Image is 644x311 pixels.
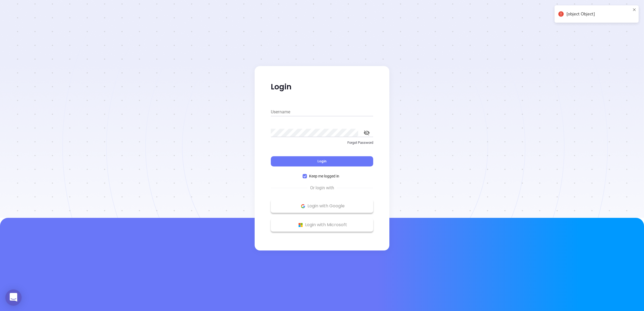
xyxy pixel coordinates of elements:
[271,199,373,213] button: Google Logo Login with Google
[271,140,373,146] p: Forgot Password
[273,202,371,210] p: Login with Google
[307,173,341,179] span: Keep me logged in
[317,159,327,163] span: Login
[271,140,373,150] a: Forgot Password
[271,82,373,92] p: Login
[297,222,304,228] img: Microsoft Logo
[300,203,306,209] img: Google Logo
[307,185,337,191] span: Or login with
[271,156,373,166] button: Login
[360,127,373,139] button: toggle password visibility
[566,11,631,17] div: [object Object]
[273,221,371,229] p: Login with Microsoft
[271,218,373,232] button: Microsoft Logo Login with Microsoft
